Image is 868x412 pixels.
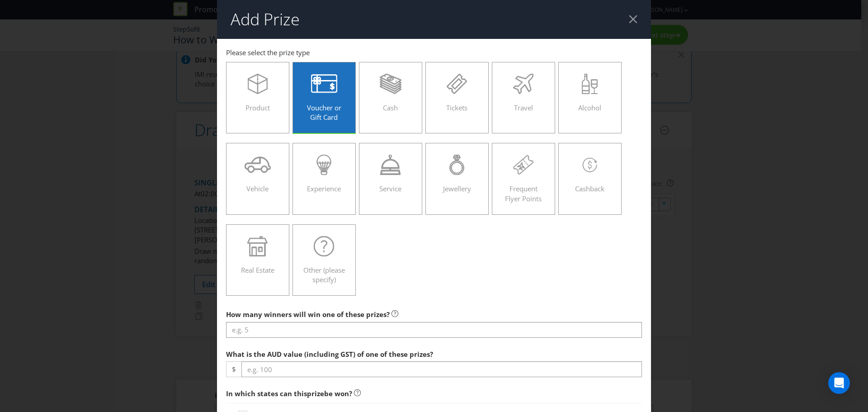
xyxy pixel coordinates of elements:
span: Other (please specify) [303,265,345,284]
span: can this [280,389,307,398]
span: Vehicle [246,184,269,193]
span: Frequent Flyer Points [505,184,542,203]
span: Jewellery [443,184,471,193]
span: Tickets [446,103,467,112]
input: e.g. 5 [226,322,642,338]
span: Product [245,103,270,112]
span: How many winners will win one of these prizes? [226,310,390,319]
span: In which states [226,389,278,398]
span: Service [379,184,401,193]
span: What is the AUD value (including GST) of one of these prizes? [226,350,433,359]
span: Alcohol [578,103,601,112]
span: Travel [514,103,533,112]
div: Open Intercom Messenger [828,372,850,394]
span: Please select the prize type [226,48,310,57]
span: Voucher or Gift Card [307,103,341,122]
input: e.g. 100 [241,361,642,377]
span: Experience [307,184,341,193]
span: be won? [324,389,352,398]
h2: Add Prize [231,10,300,28]
span: prize [307,389,324,398]
span: Cashback [575,184,604,193]
span: Real Estate [241,265,274,275]
span: $ [226,361,241,377]
span: Cash [383,103,398,112]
